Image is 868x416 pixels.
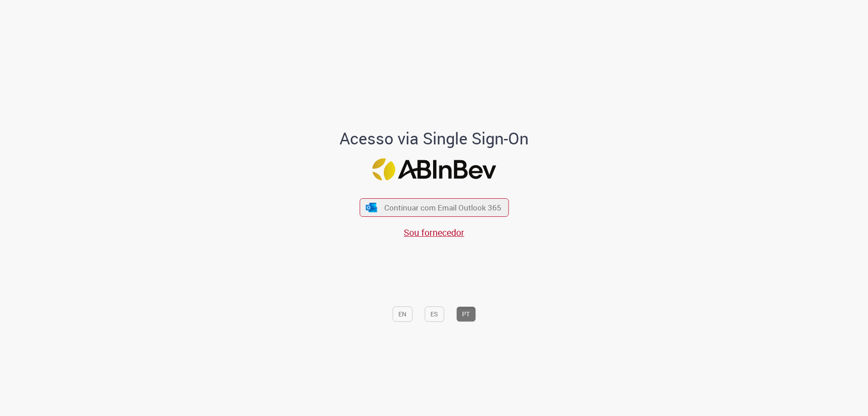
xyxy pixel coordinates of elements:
span: Continuar com Email Outlook 365 [384,202,501,213]
img: Logo ABInBev [372,158,496,181]
button: ícone Azure/Microsoft 360 Continuar com Email Outlook 365 [359,198,509,217]
button: PT [456,306,476,322]
button: EN [392,306,412,322]
a: Sou fornecedor [404,226,464,239]
h1: Acesso via Single Sign-On [309,129,560,148]
img: ícone Azure/Microsoft 360 [365,203,378,212]
button: ES [425,306,444,322]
